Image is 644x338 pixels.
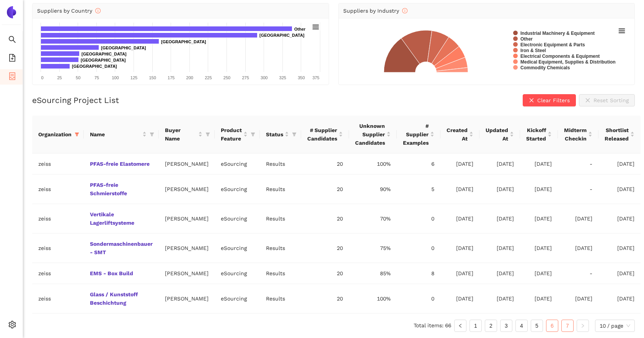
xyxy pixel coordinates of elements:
span: info-circle [95,8,101,13]
td: [DATE] [440,263,479,284]
td: [DATE] [440,233,479,263]
td: Results [260,233,301,263]
text: 175 [168,75,174,80]
span: Unknown Supplier Candidates [355,122,385,147]
td: 20 [301,284,349,314]
text: Other [294,27,306,31]
td: zeiss [32,153,84,175]
td: 0 [397,204,440,233]
span: right [580,323,585,328]
td: 100% [349,153,397,175]
text: Iron & Steel [520,48,546,53]
td: [DATE] [479,233,520,263]
th: this column's title is # Supplier Examples,this column is sortable [397,116,440,153]
text: Electronic Equipment & Parts [520,42,585,47]
span: setting [8,318,16,333]
td: [DATE] [479,175,520,204]
span: filter [148,129,156,140]
span: Suppliers by Industry [343,8,408,14]
span: 10 / page [600,320,630,331]
th: this column's title is Status,this column is sortable [260,116,301,153]
span: filter [204,124,212,144]
span: search [8,33,16,48]
li: Next Page [577,320,589,332]
td: [DATE] [440,153,479,175]
span: Suppliers by Country [37,8,101,14]
text: 0 [41,75,43,80]
a: 6 [546,320,558,331]
a: 7 [562,320,573,331]
div: Page Size [595,320,635,332]
text: 25 [57,75,62,80]
text: 100 [112,75,119,80]
td: eSourcing [215,153,260,175]
td: [DATE] [520,153,558,175]
text: 225 [205,75,212,80]
td: 0 [397,233,440,263]
td: eSourcing [215,284,260,314]
td: [PERSON_NAME] [159,175,215,204]
li: 7 [561,320,574,332]
td: [DATE] [520,204,558,233]
td: [DATE] [520,263,558,284]
text: 350 [298,75,305,80]
a: 3 [501,320,512,331]
td: [DATE] [598,204,641,233]
text: [GEOGRAPHIC_DATA] [82,52,127,56]
td: 20 [301,175,349,204]
span: Name [90,130,141,139]
text: 275 [242,75,249,80]
span: close [529,98,534,104]
li: 5 [531,320,543,332]
span: Shortlist Released [605,126,629,143]
span: container [8,70,16,85]
span: file-add [8,51,16,67]
text: [GEOGRAPHIC_DATA] [161,39,206,44]
li: 3 [500,320,512,332]
text: 50 [76,75,80,80]
td: - [558,153,598,175]
span: info-circle [402,8,408,13]
td: 6 [397,153,440,175]
span: # Supplier Candidates [307,126,337,143]
td: [DATE] [520,233,558,263]
td: zeiss [32,233,84,263]
td: [DATE] [558,233,598,263]
span: Status [266,130,283,139]
td: [DATE] [479,204,520,233]
text: 75 [95,75,99,80]
th: this column's title is Product Feature,this column is sortable [215,116,260,153]
button: left [454,320,466,332]
td: zeiss [32,263,84,284]
th: this column's title is Unknown Supplier Candidates,this column is sortable [349,116,397,153]
th: this column's title is Name,this column is sortable [84,116,159,153]
span: filter [150,132,154,137]
td: [DATE] [598,263,641,284]
button: right [577,320,589,332]
th: this column's title is # Supplier Candidates,this column is sortable [301,116,349,153]
text: 125 [130,75,137,80]
th: this column's title is Shortlist Released,this column is sortable [598,116,641,153]
td: eSourcing [215,204,260,233]
img: Logo [5,6,18,18]
td: 20 [301,233,349,263]
li: Previous Page [454,320,466,332]
text: [GEOGRAPHIC_DATA] [81,58,126,62]
text: Electrical Components & Equipment [520,54,600,59]
td: Results [260,175,301,204]
td: [DATE] [479,263,520,284]
td: zeiss [32,284,84,314]
td: zeiss [32,175,84,204]
span: left [458,323,463,328]
button: closeReset Sorting [579,94,635,106]
td: [PERSON_NAME] [159,153,215,175]
td: 20 [301,153,349,175]
text: Medical Equipment, Supplies & Distribution [520,59,616,65]
th: this column's title is Created At,this column is sortable [440,116,479,153]
li: 6 [546,320,558,332]
td: 5 [397,175,440,204]
td: 20 [301,263,349,284]
td: [PERSON_NAME] [159,233,215,263]
td: 85% [349,263,397,284]
span: filter [249,124,257,144]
